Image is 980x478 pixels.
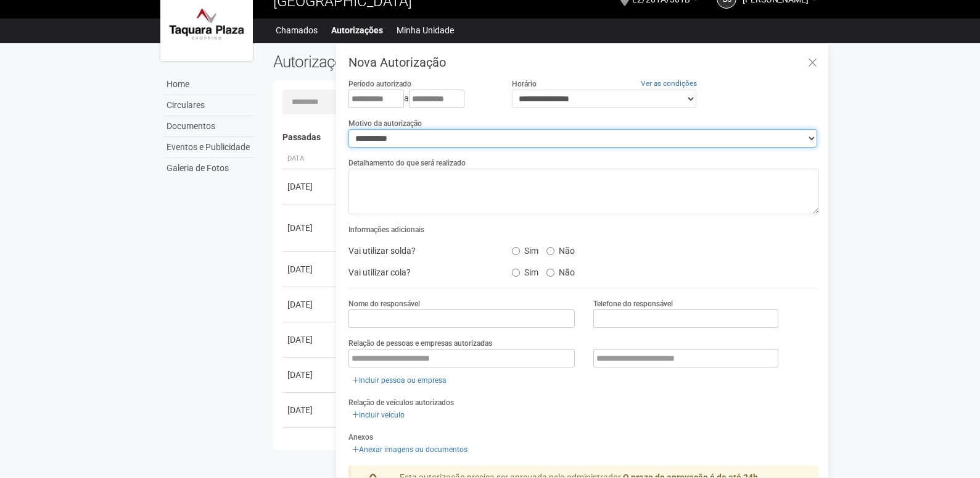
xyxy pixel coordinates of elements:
label: Relação de pessoas e empresas autorizadas [348,338,492,349]
input: Sim [512,247,520,255]
a: Chamados [276,22,318,39]
label: Relação de veículos autorizados [348,397,454,408]
h2: Autorizações [273,52,537,71]
div: [DATE] [287,180,333,193]
div: [DATE] [287,263,333,275]
label: Telefone do responsável [593,298,673,309]
input: Sim [512,269,520,277]
a: Minha Unidade [397,22,454,39]
th: Data [282,149,338,169]
label: Anexos [348,432,373,443]
div: Vai utilizar cola? [339,263,502,282]
label: Período autorizado [348,78,411,90]
a: Documentos [163,116,255,137]
input: Não [546,269,554,277]
label: Não [546,263,575,278]
div: [DATE] [287,404,333,416]
label: Sim [512,241,538,256]
a: Home [163,74,255,95]
input: Não [546,247,554,255]
a: Anexar imagens ou documentos [348,443,471,456]
div: Vai utilizar solda? [339,241,502,260]
label: Motivo da autorização [348,118,422,129]
a: Circulares [163,95,255,116]
div: [DATE] [287,333,333,346]
a: Incluir pessoa ou empresa [348,374,450,387]
a: Autorizações [331,22,383,39]
div: [DATE] [287,439,333,451]
label: Horário [512,78,537,90]
label: Não [546,241,575,256]
h4: Passadas [282,133,811,142]
h3: Nova Autorização [348,56,819,69]
label: Detalhamento do que será realizado [348,157,466,169]
div: [DATE] [287,369,333,381]
a: Galeria de Fotos [163,158,255,178]
div: a [348,90,493,108]
div: [DATE] [287,298,333,311]
label: Informações adicionais [348,224,424,235]
a: Eventos e Publicidade [163,137,255,158]
div: [DATE] [287,222,333,234]
label: Sim [512,263,538,278]
label: Nome do responsável [348,298,420,309]
a: Incluir veículo [348,408,408,422]
a: Ver as condições [641,79,697,88]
